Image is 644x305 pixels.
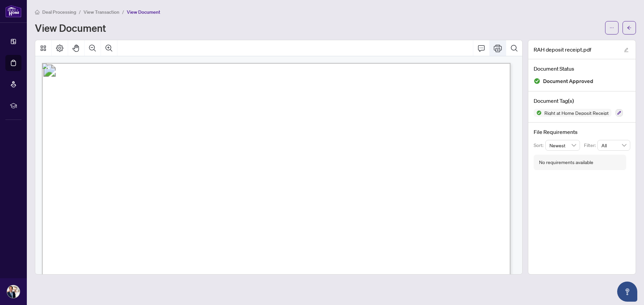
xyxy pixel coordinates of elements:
[79,8,81,16] li: /
[601,140,626,150] span: All
[534,142,545,149] p: Sort:
[534,109,542,117] img: Status Icon
[534,128,630,136] h4: File Requirements
[609,25,614,30] span: ellipsis
[127,9,160,15] span: View Document
[584,142,597,149] p: Filter:
[534,65,630,73] h4: Document Status
[534,97,630,105] h4: Document Tag(s)
[543,77,593,86] span: Document Approved
[534,78,540,84] img: Document Status
[539,159,593,166] div: No requirements available
[617,282,637,302] button: Open asap
[7,285,20,298] img: Profile Icon
[5,5,21,17] img: logo
[122,8,124,16] li: /
[549,140,576,150] span: Newest
[35,22,106,33] h1: View Document
[84,9,119,15] span: View Transaction
[542,110,611,115] span: Right at Home Deposit Receipt
[35,10,40,14] span: home
[534,46,591,54] span: RAH deposit receipt.pdf
[624,48,629,52] span: edit
[627,25,632,30] span: arrow-left
[42,9,76,15] span: Deal Processing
